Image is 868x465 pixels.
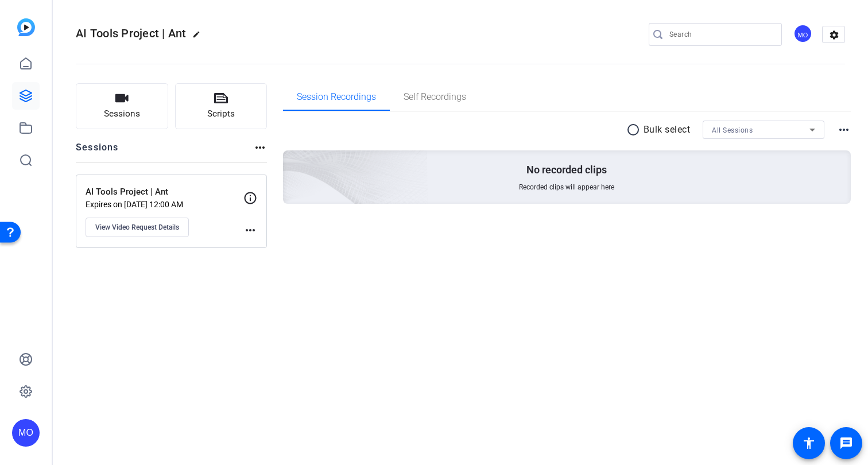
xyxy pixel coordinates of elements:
[86,185,243,199] p: AI Tools Project | Ant
[644,123,691,137] p: Bulk select
[297,92,376,102] span: Session Recordings
[669,28,773,41] input: Search
[76,141,119,162] h2: Sessions
[76,83,168,129] button: Sessions
[823,26,846,44] mat-icon: settings
[243,223,257,237] mat-icon: more_horiz
[192,30,206,44] mat-icon: edit
[519,183,614,192] span: Recorded clips will appear here
[712,126,753,134] span: All Sessions
[839,436,853,450] mat-icon: message
[526,163,607,177] p: No recorded clips
[95,223,179,232] span: View Video Request Details
[626,123,644,137] mat-icon: radio_button_unchecked
[793,24,813,44] ngx-avatar: Maura Olson
[86,200,243,209] p: Expires on [DATE] 12:00 AM
[837,123,851,137] mat-icon: more_horiz
[175,83,268,129] button: Scripts
[802,436,816,450] mat-icon: accessibility
[86,218,189,237] button: View Video Request Details
[76,26,187,40] span: AI Tools Project | Ant
[404,92,466,102] span: Self Recordings
[253,141,267,154] mat-icon: more_horiz
[104,107,140,121] span: Sessions
[154,37,428,286] img: embarkstudio-empty-session.png
[207,107,235,121] span: Scripts
[12,419,40,447] div: MO
[793,24,812,43] div: MO
[17,18,35,36] img: blue-gradient.svg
